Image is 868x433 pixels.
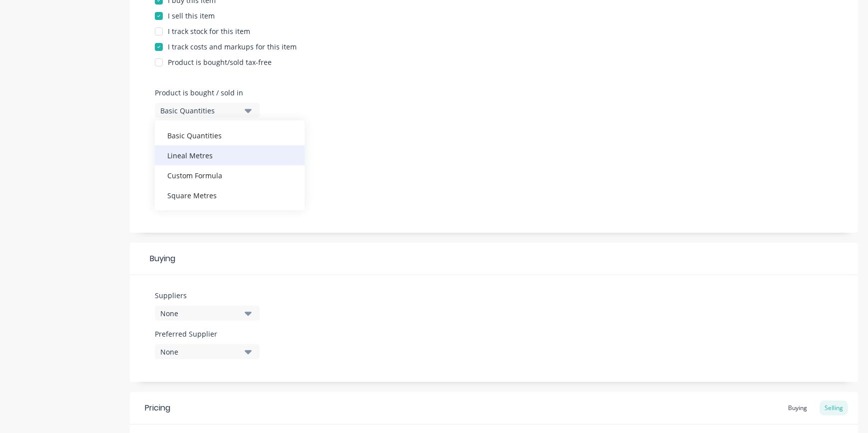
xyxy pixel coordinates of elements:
[155,306,260,321] button: None
[155,165,305,185] div: Custom Formula
[155,145,305,165] div: Lineal Metres
[160,308,240,319] div: None
[783,401,812,416] div: Buying
[168,10,215,21] div: I sell this item
[155,87,255,98] label: Product is bought / sold in
[130,243,858,275] div: Buying
[160,105,240,116] div: Basic Quantities
[168,26,250,36] div: I track stock for this item
[160,347,240,357] div: None
[155,344,260,359] button: None
[168,57,272,67] div: Product is bought/sold tax-free
[820,401,848,416] div: Selling
[145,402,170,414] div: Pricing
[155,103,260,118] button: Basic Quantities
[155,329,260,339] label: Preferred Supplier
[155,185,305,205] div: Square Metres
[155,125,305,145] div: Basic Quantities
[168,41,297,52] div: I track costs and markups for this item
[155,290,260,301] label: Suppliers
